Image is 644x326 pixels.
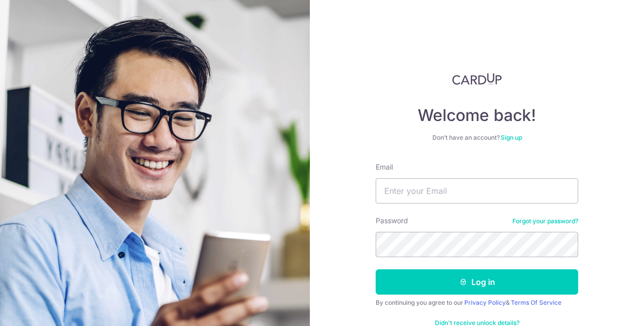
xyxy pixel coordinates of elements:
[376,216,408,226] label: Password
[512,217,578,225] a: Forgot your password?
[376,162,393,172] label: Email
[376,105,578,126] h4: Welcome back!
[376,269,578,295] button: Log in
[376,134,578,142] div: Don’t have an account?
[501,134,522,141] a: Sign up
[464,299,506,306] a: Privacy Policy
[376,299,578,307] div: By continuing you agree to our &
[452,73,502,85] img: CardUp Logo
[376,178,578,203] input: Enter your Email
[511,299,561,306] a: Terms Of Service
